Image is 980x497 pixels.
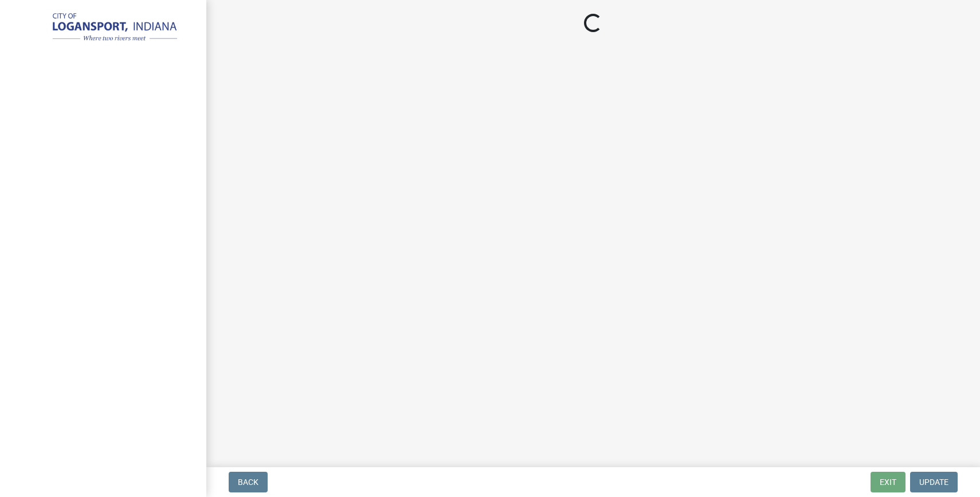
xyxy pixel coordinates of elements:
button: Back [229,472,268,492]
button: Update [910,472,958,492]
img: City of Logansport, Indiana [23,12,188,44]
span: Back [238,478,258,487]
button: Exit [871,472,905,492]
span: Update [919,478,948,487]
